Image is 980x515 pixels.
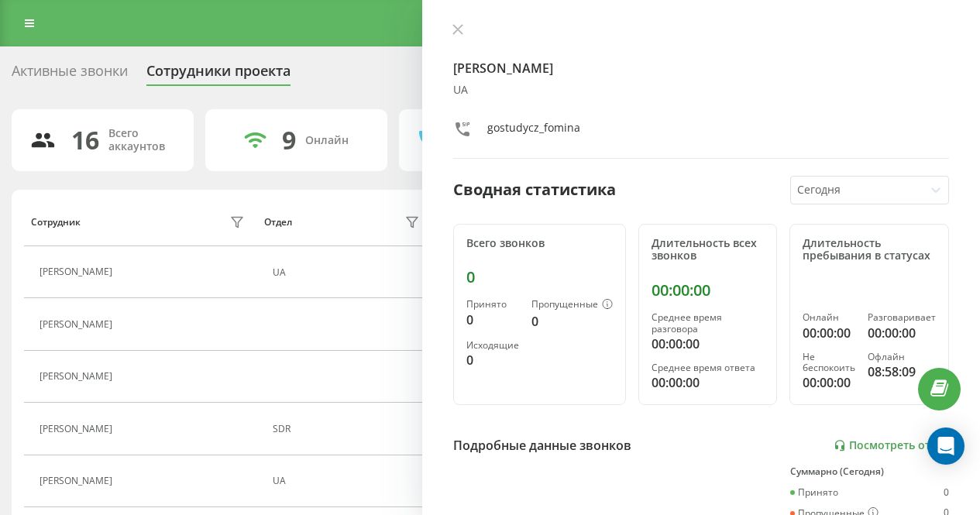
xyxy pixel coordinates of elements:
div: 0 [466,351,519,369]
div: [PERSON_NAME] [40,424,116,434]
div: 0 [531,312,613,331]
div: 08:58:09 [868,362,936,381]
div: 00:00:00 [652,335,764,353]
div: 16 [71,125,99,155]
div: Сотрудники проекта [146,63,291,87]
div: Принято [466,299,519,310]
div: 0 [466,268,613,287]
div: UA [273,267,424,278]
div: Всего звонков [466,237,613,250]
h4: [PERSON_NAME] [453,59,949,77]
div: Онлайн [803,312,855,323]
div: Open Intercom Messenger [927,427,965,465]
div: Отдел [264,217,292,228]
div: Активные звонки [12,63,128,87]
div: [PERSON_NAME] [40,371,116,382]
div: 0 [944,487,949,498]
div: Длительность пребывания в статусах [803,237,936,263]
a: Посмотреть отчет [834,439,949,452]
div: SDR [273,424,424,434]
div: Длительность всех звонков [652,237,764,263]
div: UA [273,476,424,486]
div: Всего аккаунтов [108,127,175,153]
div: 00:00:00 [652,373,764,392]
div: Принято [790,487,838,498]
div: 00:00:00 [868,324,936,342]
div: Офлайн [868,352,936,362]
div: 00:00:00 [652,281,764,300]
div: Не беспокоить [803,352,855,374]
div: Разговаривает [868,312,936,323]
div: 0 [466,311,519,329]
div: 00:00:00 [803,324,855,342]
div: Пропущенные [531,299,613,311]
div: Среднее время разговора [652,312,764,335]
div: Исходящие [466,340,519,351]
div: Сотрудник [31,217,81,228]
div: [PERSON_NAME] [40,266,116,277]
div: UA [453,84,949,97]
div: [PERSON_NAME] [40,319,116,330]
div: Онлайн [305,134,349,147]
div: [PERSON_NAME] [40,476,116,486]
div: Суммарно (Сегодня) [790,466,949,477]
div: 00:00:00 [803,373,855,392]
div: Сводная статистика [453,178,616,201]
div: Среднее время ответа [652,362,764,373]
div: gostudycz_fomina [487,120,580,142]
div: 9 [282,125,296,155]
div: Подробные данные звонков [453,436,631,455]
